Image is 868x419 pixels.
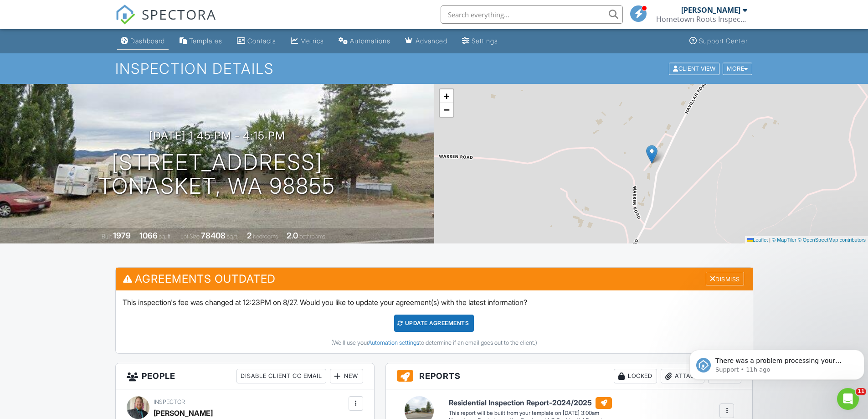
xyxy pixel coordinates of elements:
h6: Residential Inspection Report-2024/2025 [449,397,612,409]
span: Built [102,233,112,240]
span: 11 [856,388,866,395]
div: Templates [189,37,222,45]
div: 78408 [201,231,226,240]
span: sq.ft. [227,233,238,240]
a: SPECTORA [115,12,216,31]
div: (We'll use your to determine if an email goes out to the client.) [123,339,746,347]
a: Dashboard [117,33,169,50]
span: bedrooms [253,233,278,240]
div: This inspection's fee was changed at 12:23PM on 8/27. Would you like to update your agreement(s) ... [116,290,753,353]
a: Client View [668,65,722,72]
div: More [723,62,752,75]
a: Settings [458,33,502,50]
span: sq. ft. [159,233,172,240]
a: Zoom in [440,89,453,103]
span: bathrooms [299,233,325,240]
span: Inspector [154,398,185,405]
h3: [DATE] 1:45 pm - 4:15 pm [149,129,285,142]
div: 1066 [139,231,158,240]
span: − [443,104,449,115]
div: 1979 [113,231,131,240]
a: Templates [176,33,226,50]
div: Automations [350,37,390,45]
a: Automation settings [368,339,419,346]
div: Dashboard [130,37,165,45]
iframe: Intercom live chat [837,388,859,410]
a: Support Center [686,33,751,50]
span: Lot Size [180,233,200,240]
img: Marker [646,145,657,164]
span: | [769,237,770,243]
a: Metrics [287,33,328,50]
div: 2 [247,231,252,240]
a: Leaflet [747,237,768,243]
div: Update Agreements [394,315,474,332]
img: The Best Home Inspection Software - Spectora [115,5,135,25]
div: Attach [661,369,704,383]
div: [PERSON_NAME] [681,5,740,15]
h3: People [116,363,374,389]
h1: [STREET_ADDRESS] Tonasket, WA 98855 [98,150,335,199]
div: This report will be built from your template on [DATE] 3:00am [449,409,612,417]
div: Advanced [416,37,447,45]
a: Contacts [233,33,280,50]
a: © MapTiler [772,237,796,243]
h1: Inspection Details [115,61,753,77]
a: Automations (Basic) [335,33,394,50]
span: SPECTORA [142,5,216,24]
div: Client View [669,62,719,75]
input: Search everything... [441,5,623,24]
div: Disable Client CC Email [236,369,326,383]
div: Support Center [699,37,748,45]
a: Advanced [401,33,451,50]
div: Contacts [247,37,276,45]
iframe: Intercom notifications message [686,331,868,394]
h3: Agreements Outdated [116,268,753,290]
h3: Reports [386,363,753,389]
div: Hometown Roots Inspection Services [656,15,747,24]
span: + [443,90,449,102]
div: Locked [614,369,657,383]
div: Settings [472,37,498,45]
div: Metrics [300,37,324,45]
div: New [330,369,363,383]
a: © OpenStreetMap contributors [798,237,866,243]
div: Dismiss [706,272,744,286]
div: 2.0 [287,231,298,240]
a: Zoom out [440,103,453,117]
